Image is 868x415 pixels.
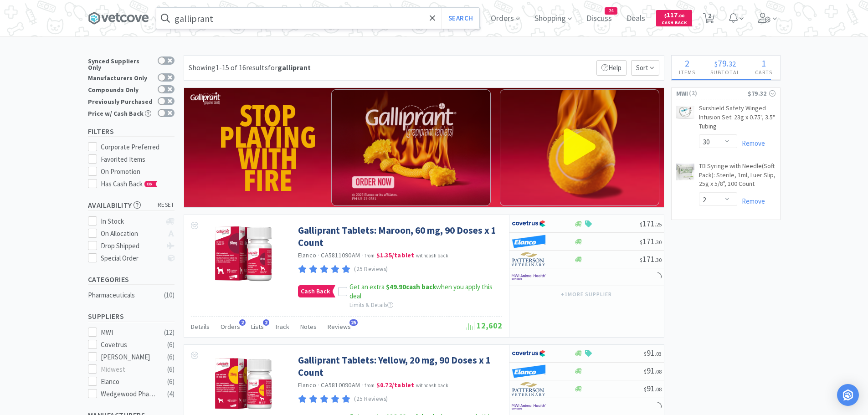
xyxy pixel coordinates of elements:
[268,63,311,72] span: for
[331,89,491,206] img: galliprant_vb_contentv2.png
[655,221,662,228] span: . 25
[189,62,311,74] div: Showing 1-15 of 16 results
[184,88,664,207] img: 40c9098be0884d4b98675f96ea22b47b_197.png
[328,323,351,331] span: Reviews
[644,368,647,375] span: $
[275,323,289,331] span: Track
[376,251,415,259] strong: $1.35 / tablet
[640,254,662,264] span: 171
[416,252,448,259] span: with cash back
[101,241,161,251] div: Drop Shipped
[640,239,642,246] span: $
[354,395,388,404] p: (25 Reviews)
[699,162,776,192] a: TB Syringe with Needle(Soft Pack): Sterile, 1ml, Luer Slip, 25g x 5/8", 100 Count
[386,282,406,291] span: $49.90
[239,319,246,326] span: 2
[101,376,157,387] div: Elanco
[688,89,747,98] span: ( 2 )
[631,60,659,76] span: Sort
[88,290,162,301] div: Pharmaceuticals
[512,364,546,378] img: cad21a4972ff45d6bc147a678ad455e5
[512,400,546,414] img: f6b2451649754179b5b4e0c70c3f7cb0_2.png
[101,352,157,363] div: [PERSON_NAME]
[349,319,358,326] span: 25
[662,20,687,26] span: Cash Back
[101,327,157,338] div: MWI
[748,68,780,77] h4: Carts
[349,301,393,309] span: Limits & Details
[729,59,736,68] span: 32
[167,364,175,375] div: ( 6 )
[88,73,153,81] div: Manufacturers Only
[655,368,662,375] span: . 08
[644,350,647,357] span: $
[101,216,161,227] div: In Stock
[88,109,153,117] div: Price w/ Cash Back
[88,200,175,210] h5: Availability
[644,365,662,376] span: 91
[512,217,546,231] img: 77fca1acd8b6420a9015268ca798ef17_1.png
[263,319,269,326] span: 2
[644,383,662,394] span: 91
[88,97,153,105] div: Previously Purchased
[664,13,667,19] span: $
[101,142,175,153] div: Corporate Preferred
[676,88,688,98] span: MWI
[761,57,766,69] span: 1
[737,139,765,148] a: Remove
[88,85,153,93] div: Compounds Only
[703,68,748,77] h4: Subtotal
[748,88,776,98] div: $79.32
[167,352,175,363] div: ( 6 )
[676,164,694,180] img: 81b66c5b51c5484ea766d369f21182ad_10559.png
[376,381,415,389] strong: $0.72 / tablet
[623,15,649,23] a: Deals
[512,382,546,396] img: f5e969b455434c6296c6d81ef179fa71_3.png
[156,8,479,29] input: Search by item, sku, manufacturer, ingredient, size...
[101,166,175,177] div: On Promotion
[349,282,493,300] span: Get an extra when you apply this deal
[191,323,210,331] span: Details
[214,354,273,413] img: d428ef9c4be543ff8609e03ae69b63f5_573359.jpg
[298,251,317,259] a: Elanco
[644,348,662,358] span: 91
[512,235,546,248] img: cad21a4972ff45d6bc147a678ad455e5
[361,251,363,259] span: ·
[837,384,859,406] div: Open Intercom Messenger
[556,288,616,301] button: +1more supplier
[718,57,727,69] span: 79
[737,197,765,205] a: Remove
[221,323,240,331] span: Orders
[101,253,161,264] div: Special Order
[640,236,662,246] span: 171
[318,251,319,259] span: ·
[512,270,546,284] img: f6b2451649754179b5b4e0c70c3f7cb0_2.png
[664,10,684,19] span: 117
[596,60,627,76] p: Help
[88,126,175,137] h5: Filters
[101,389,157,400] div: Wedgewood Pharmacy
[416,382,448,389] span: with cash back
[655,386,662,393] span: . 08
[703,59,748,68] div: .
[640,256,642,263] span: $
[655,256,662,263] span: . 30
[101,339,157,350] div: Covetrus
[167,376,175,387] div: ( 6 )
[386,282,436,291] strong: cash back
[88,56,153,71] div: Synced Suppliers Only
[321,251,360,259] span: CA5811090AM
[145,181,154,187] span: CB
[321,381,360,389] span: CA5810090AM
[158,200,175,210] span: reset
[354,265,388,274] p: (25 Reviews)
[300,323,317,331] span: Notes
[167,339,175,350] div: ( 6 )
[164,327,175,338] div: ( 12 )
[655,350,662,357] span: . 03
[672,68,703,77] h4: Items
[298,354,500,379] a: Galliprant Tablets: Yellow, 20 mg, 90 Doses x 1 Count
[101,154,175,165] div: Favorited Items
[640,221,642,228] span: $
[251,323,264,331] span: Lists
